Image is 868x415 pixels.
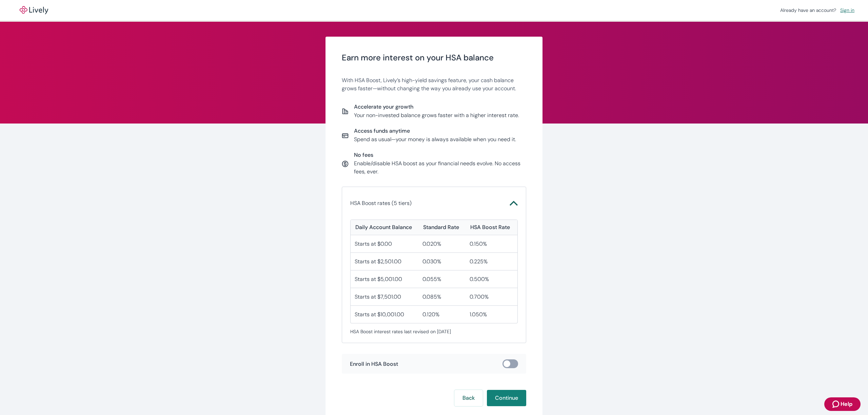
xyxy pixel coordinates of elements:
[418,270,466,288] div: 0.055%
[342,53,526,63] span: Earn more interest on your HSA balance
[510,199,518,207] svg: Chevron icon
[342,161,349,167] svg: Currency icon
[351,252,418,270] div: Starts at $2,501.00
[354,135,516,144] p: Spend as usual—your money is always available when you need it.
[841,400,852,408] span: Help
[354,152,526,158] span: No fees
[466,288,518,305] div: 0.700%
[418,305,466,323] div: 0.120%
[350,195,518,211] button: HSA Boost rates (5 tiers)
[351,305,418,323] div: Starts at $10,001.00
[832,400,841,408] svg: Zendesk support icon
[487,390,526,406] button: Continue
[351,235,418,252] div: Starts at $0.00
[342,76,526,93] p: With HSA Boost, Lively’s high-yield savings feature, your cash balance grows faster—without chang...
[470,224,510,231] div: HSA Boost Rate
[824,397,861,411] button: Zendesk support iconHelp
[454,390,483,406] button: Back
[837,6,857,15] a: Sign in
[342,108,349,115] svg: Report icon
[354,159,526,176] p: Enable/disable HSA boost as your financial needs evolve. No access fees, ever.
[350,199,412,207] p: HSA Boost rates (5 tiers)
[15,6,53,14] img: Lively
[350,211,518,335] div: HSA Boost rates (5 tiers)
[354,111,519,119] p: Your non-invested balance grows faster with a higher interest rate.
[418,252,466,270] div: 0.030%
[354,103,519,110] span: Accelerate your growth
[351,288,418,305] div: Starts at $7,501.00
[780,7,857,14] div: Already have an account?
[342,132,349,139] svg: Card icon
[466,270,518,288] div: 0.500%
[418,235,466,252] div: 0.020%
[418,288,466,305] div: 0.085%
[423,224,459,231] div: Standard Rate
[350,329,518,335] span: HSA Boost interest rates last revised on [DATE]
[466,305,518,323] div: 1.050%
[466,252,518,270] div: 0.225%
[354,128,516,134] span: Access funds anytime
[351,270,418,288] div: Starts at $5,001.00
[466,235,518,252] div: 0.150%
[350,361,398,367] span: Enroll in HSA Boost
[355,224,412,231] div: Daily Account Balance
